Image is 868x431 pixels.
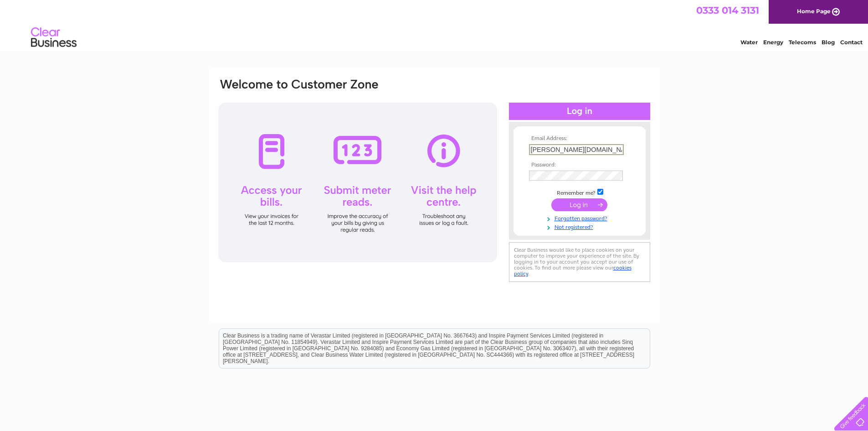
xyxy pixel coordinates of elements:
th: Email Address: [527,135,632,142]
td: Remember me? [527,187,632,197]
a: Forgotten password? [529,213,632,222]
a: 0333 014 3131 [696,5,759,16]
a: cookies policy [514,265,632,277]
img: logo.png [31,24,77,52]
a: Telecoms [789,39,816,46]
a: Not registered? [529,222,632,231]
a: Energy [763,39,783,46]
a: Water [740,39,758,46]
div: Clear Business is a trading name of Verastar Limited (registered in [GEOGRAPHIC_DATA] No. 3667643... [219,5,650,44]
input: Submit [551,198,607,211]
a: Contact [840,39,863,46]
div: Clear Business would like to place cookies on your computer to improve your experience of the sit... [509,242,650,282]
a: Blog [822,39,835,46]
th: Password: [527,162,632,168]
